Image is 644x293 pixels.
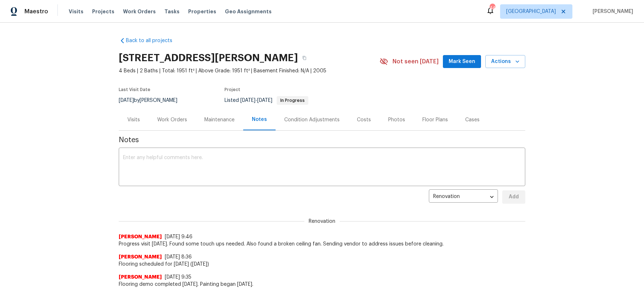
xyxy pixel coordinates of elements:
span: [DATE] [257,98,272,103]
span: Last Visit Date [119,87,150,92]
span: Flooring demo completed [DATE]. Painting began [DATE]. [119,281,525,288]
span: Properties [188,8,216,15]
span: [PERSON_NAME] [119,233,162,240]
span: [PERSON_NAME] [119,274,162,281]
span: Visits [69,8,83,15]
span: Mark Seen [449,57,475,66]
span: [DATE] [240,98,255,103]
div: Maintenance [204,116,235,123]
div: by [PERSON_NAME] [119,96,186,105]
span: [PERSON_NAME] [590,8,633,15]
button: Copy Address [298,51,311,64]
span: - [240,98,272,103]
span: [DATE] 9:46 [165,234,192,239]
span: In Progress [277,98,308,103]
button: Mark Seen [443,55,481,68]
div: Cases [465,116,480,123]
span: [DATE] 9:35 [165,275,191,280]
span: Geo Assignments [225,8,272,15]
span: Tasks [164,9,180,14]
button: Actions [485,55,525,68]
span: Work Orders [123,8,156,15]
a: Back to all projects [119,37,188,44]
span: [PERSON_NAME] [119,253,162,261]
span: Projects [92,8,114,15]
div: Notes [252,116,267,123]
span: [DATE] 8:36 [165,254,192,260]
span: Project [225,87,240,92]
span: Notes [119,136,525,144]
span: [GEOGRAPHIC_DATA] [506,8,556,15]
span: Listed [225,98,308,103]
span: Maestro [24,8,48,15]
span: Not seen [DATE] [393,58,439,65]
div: Photos [388,116,405,123]
div: Floor Plans [422,116,448,123]
div: Visits [127,116,140,123]
span: [DATE] [119,98,134,103]
span: Renovation [304,218,340,225]
div: Costs [357,116,371,123]
span: Actions [491,57,520,66]
div: Work Orders [157,116,187,123]
div: Condition Adjustments [284,116,340,123]
div: Renovation [429,188,498,206]
span: 4 Beds | 2 Baths | Total: 1951 ft² | Above Grade: 1951 ft² | Basement Finished: N/A | 2005 [119,67,380,75]
span: Flooring scheduled for [DATE] ([DATE]) [119,261,525,268]
h2: [STREET_ADDRESS][PERSON_NAME] [119,54,298,62]
span: Progress visit [DATE]. Found some touch ups needed. Also found a broken ceiling fan. Sending vend... [119,240,525,248]
div: 44 [490,4,495,12]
